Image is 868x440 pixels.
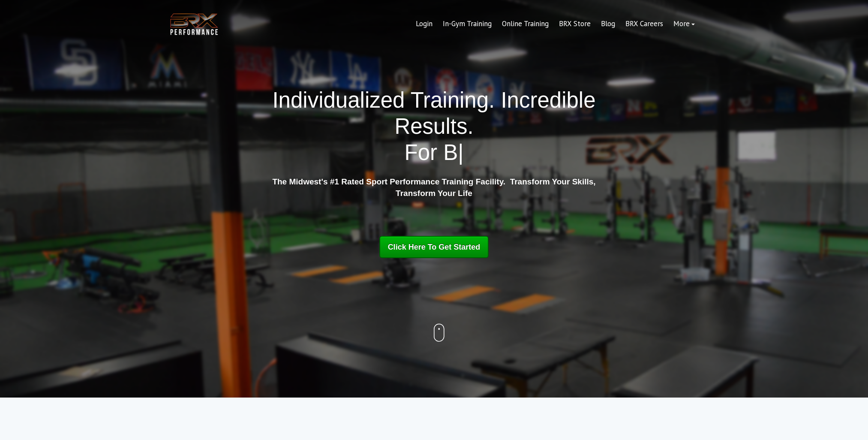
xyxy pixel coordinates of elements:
[379,236,489,258] a: Click Here To Get Started
[458,140,463,165] span: |
[668,14,700,34] a: More
[411,14,700,34] div: Navigation Menu
[411,14,438,34] a: Login
[405,140,458,165] span: For B
[388,243,481,251] span: Click Here To Get Started
[168,11,220,37] img: BRX Transparent Logo-2
[596,14,620,34] a: Blog
[272,177,595,198] strong: The Midwest's #1 Rated Sport Performance Training Facility. Transform Your Skills, Transform Your...
[497,14,554,34] a: Online Training
[554,14,596,34] a: BRX Store
[620,14,668,34] a: BRX Careers
[269,87,599,166] h1: Individualized Training. Incredible Results.
[438,14,497,34] a: In-Gym Training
